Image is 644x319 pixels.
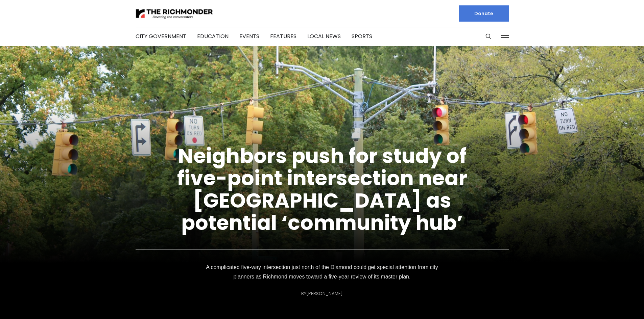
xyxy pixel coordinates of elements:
[306,290,343,297] a: [PERSON_NAME]
[177,142,467,237] a: Neighbors push for study of five-point intersection near [GEOGRAPHIC_DATA] as potential ‘communit...
[352,32,372,40] a: Sports
[459,5,509,22] a: Donate
[197,32,229,40] a: Education
[307,32,341,40] a: Local News
[301,291,343,296] div: By
[239,32,259,40] a: Events
[483,31,494,42] button: Search this site
[202,263,443,282] p: A complicated five-way intersection just north of the Diamond could get special attention from ci...
[136,8,213,20] img: The Richmonder
[136,32,186,40] a: City Government
[270,32,296,40] a: Features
